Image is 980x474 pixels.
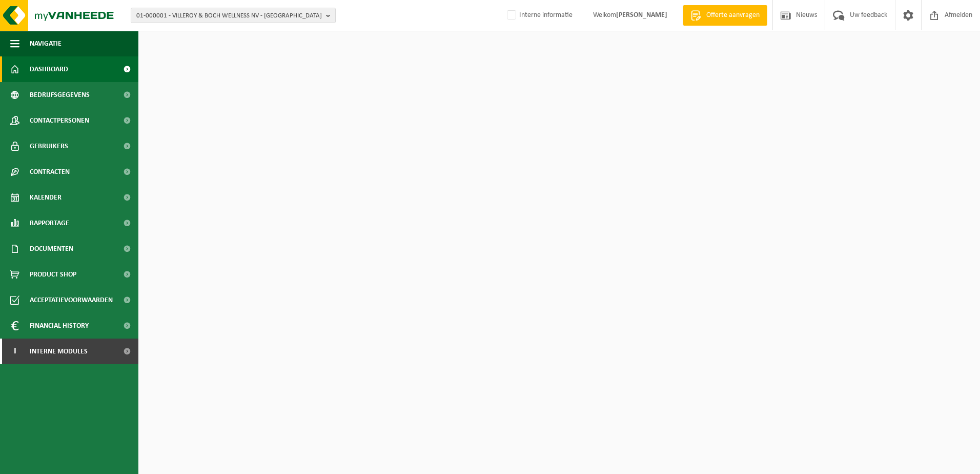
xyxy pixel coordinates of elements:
[30,210,69,236] span: Rapportage
[30,313,89,339] span: Financial History
[683,5,767,26] a: Offerte aanvragen
[131,8,336,23] button: 01-000001 - VILLEROY & BOCH WELLNESS NV - [GEOGRAPHIC_DATA]
[10,339,19,364] span: I
[30,287,113,313] span: Acceptatievoorwaarden
[30,236,73,262] span: Documenten
[136,8,322,24] span: 01-000001 - VILLEROY & BOCH WELLNESS NV - [GEOGRAPHIC_DATA]
[30,262,76,287] span: Product Shop
[616,11,667,19] strong: [PERSON_NAME]
[30,339,88,364] span: Interne modules
[30,159,70,185] span: Contracten
[30,56,68,82] span: Dashboard
[30,82,90,108] span: Bedrijfsgegevens
[30,108,89,133] span: Contactpersonen
[30,185,62,210] span: Kalender
[505,8,573,23] label: Interne informatie
[704,10,762,21] span: Offerte aanvragen
[30,133,68,159] span: Gebruikers
[30,31,62,56] span: Navigatie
